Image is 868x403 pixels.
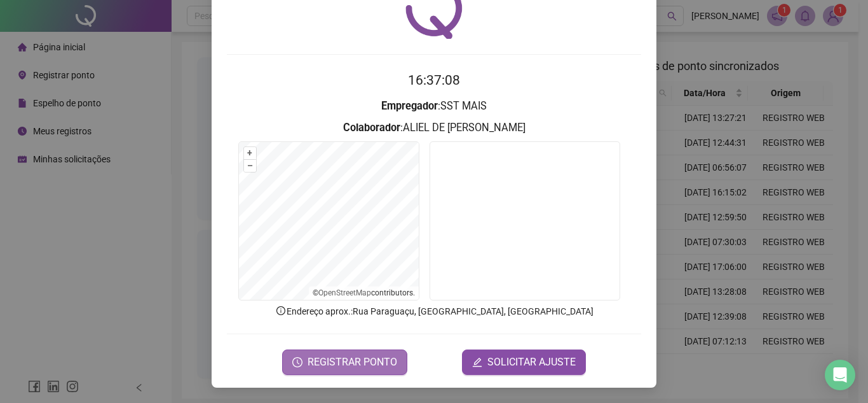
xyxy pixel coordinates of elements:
[275,305,287,316] span: info-circle
[472,357,482,367] span: edit
[292,357,302,367] span: clock-circle
[227,98,641,115] h3: : SST MAIS
[408,73,460,88] time: 16:37:08
[282,350,407,375] button: REGISTRAR PONTO
[308,355,397,370] span: REGISTRAR PONTO
[825,360,855,390] div: Open Intercom Messenger
[244,160,256,172] button: –
[313,288,415,297] li: © contributors.
[343,122,400,134] strong: Colaborador
[318,288,371,297] a: OpenStreetMap
[462,350,586,375] button: editSOLICITAR AJUSTE
[381,100,438,112] strong: Empregador
[244,147,256,159] button: +
[487,355,576,370] span: SOLICITAR AJUSTE
[227,120,641,136] h3: : ALIEL DE [PERSON_NAME]
[227,304,641,318] p: Endereço aprox. : Rua Paraguaçu, [GEOGRAPHIC_DATA], [GEOGRAPHIC_DATA]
